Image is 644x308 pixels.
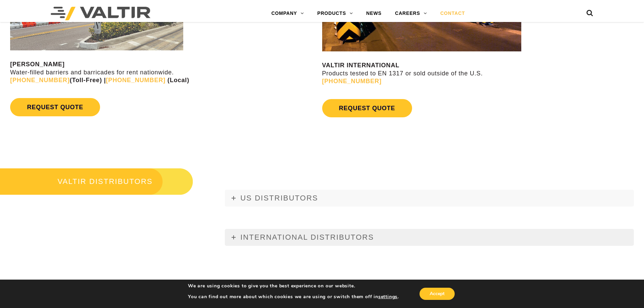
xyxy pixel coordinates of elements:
p: We are using cookies to give you the best experience on our website. [188,283,399,289]
a: PRODUCTS [311,7,360,20]
a: REQUEST QUOTE [322,99,412,117]
strong: VALTIR INTERNATIONAL [322,62,400,69]
a: [PHONE_NUMBER] [322,78,382,85]
button: settings [378,294,398,300]
a: US DISTRIBUTORS [225,190,634,207]
a: CAREERS [388,7,434,20]
button: Accept [420,288,455,300]
a: INTERNATIONAL DISTRIBUTORS [225,229,634,246]
img: Valtir [51,7,150,20]
span: INTERNATIONAL DISTRIBUTORS [240,233,374,241]
a: COMPANY [265,7,311,20]
a: CONTACT [433,7,472,20]
p: Water-filled barriers and barricades for rent nationwide. [10,61,320,84]
strong: (Toll-Free) | [10,77,106,84]
a: NEWS [359,7,388,20]
a: [PHONE_NUMBER] [106,77,165,84]
span: US DISTRIBUTORS [240,194,318,202]
strong: [PERSON_NAME] [10,61,65,68]
strong: (Local) [167,77,189,84]
a: [PHONE_NUMBER] [10,77,70,84]
p: You can find out more about which cookies we are using or switch them off in . [188,294,399,300]
a: REQUEST QUOTE [10,98,100,116]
